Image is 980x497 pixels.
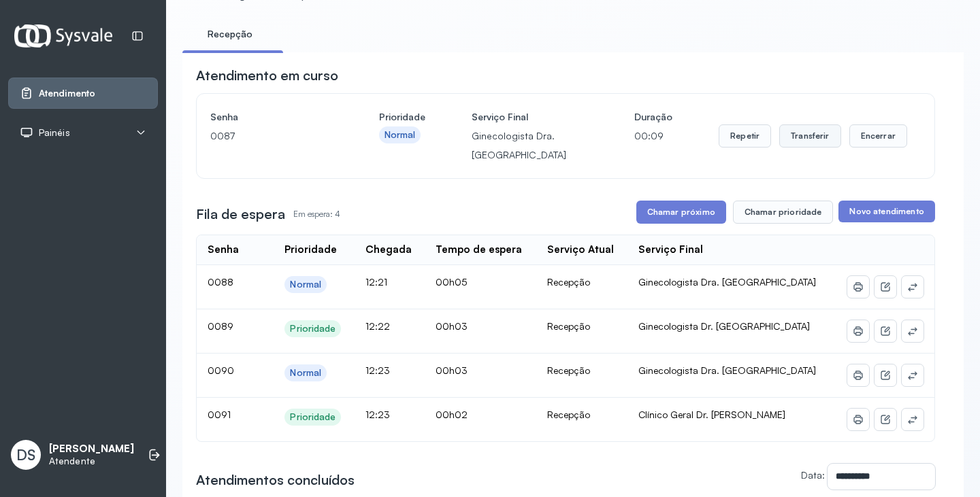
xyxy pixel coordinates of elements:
h3: Atendimento em curso [196,66,338,85]
h3: Atendimentos concluídos [196,470,355,490]
span: Ginecologista Dra. [GEOGRAPHIC_DATA] [638,364,816,376]
div: Serviço Atual [547,243,614,256]
span: 00h03 [436,364,468,376]
div: Senha [208,243,239,256]
span: 0091 [208,409,231,420]
div: Serviço Final [638,243,703,256]
div: Normal [290,367,321,379]
span: 12:23 [365,409,390,420]
div: Recepção [547,364,617,377]
div: Prioridade [290,323,336,335]
span: 0088 [208,276,233,288]
span: Ginecologista Dra. [GEOGRAPHIC_DATA] [638,276,816,288]
span: Atendimento [39,88,95,99]
span: 12:21 [365,276,387,288]
button: Novo atendimento [838,201,934,222]
div: Recepção [547,320,617,332]
h4: Serviço Final [472,107,588,126]
div: Recepção [547,276,617,288]
h3: Fila de espera [196,205,285,224]
p: [PERSON_NAME] [49,443,134,456]
h4: Senha [210,107,333,126]
span: Ginecologista Dr. [GEOGRAPHIC_DATA] [638,320,810,332]
div: Tempo de espera [436,243,522,256]
span: 0089 [208,320,233,332]
p: Em espera: 4 [293,205,340,224]
div: Normal [385,129,416,141]
h4: Duração [634,107,672,126]
span: 00h05 [436,276,467,288]
button: Repetir [719,124,771,148]
span: 00h03 [436,320,468,332]
div: Prioridade [290,411,336,423]
p: 0087 [210,126,333,145]
span: 12:23 [365,364,390,376]
div: Normal [290,279,321,290]
span: Painéis [39,127,70,139]
button: Chamar próximo [636,201,726,224]
h4: Prioridade [379,107,425,126]
p: 00:09 [634,126,672,145]
div: Recepção [547,409,617,421]
p: Ginecologista Dra. [GEOGRAPHIC_DATA] [472,126,588,165]
span: Clínico Geral Dr. [PERSON_NAME] [638,409,785,420]
div: Chegada [365,243,412,256]
img: Logotipo do estabelecimento [14,24,112,47]
a: Atendimento [20,86,146,100]
button: Chamar prioridade [733,201,834,224]
a: Recepção [182,23,278,46]
span: 0090 [208,364,234,376]
span: 00h02 [436,409,468,420]
button: Transferir [779,124,841,148]
span: 12:22 [365,320,390,332]
div: Prioridade [284,243,337,256]
label: Data: [801,469,825,481]
p: Atendente [49,456,134,467]
button: Encerrar [849,124,907,148]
